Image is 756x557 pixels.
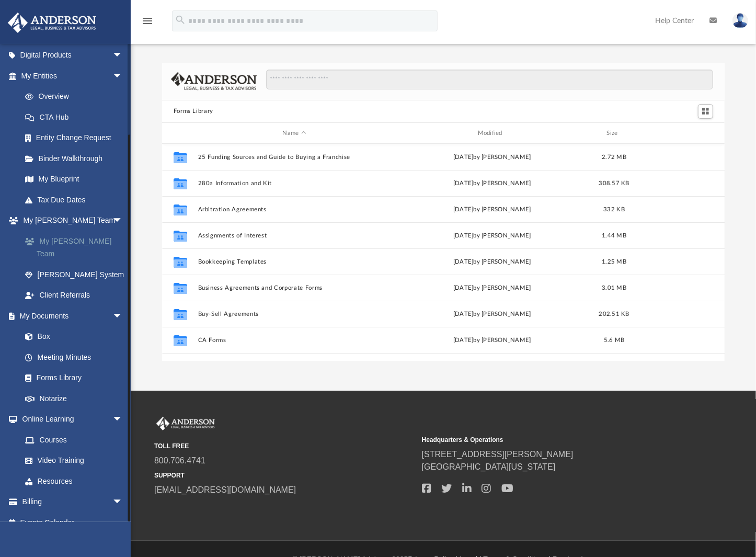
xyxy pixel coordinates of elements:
[395,153,588,162] div: [DATE] by [PERSON_NAME]
[602,154,626,160] span: 2.72 MB
[15,368,128,389] a: Forms Library
[602,285,626,291] span: 3.01 MB
[174,107,213,116] button: Forms Library
[15,326,128,347] a: Box
[112,305,133,327] span: arrow_drop_down
[395,205,588,214] div: [DATE] by [PERSON_NAME]
[7,512,139,533] a: Events Calendar
[154,441,415,451] small: TOLL FREE
[15,189,139,210] a: Tax Due Dates
[198,180,391,187] button: 280a Information and Kit
[7,65,139,86] a: My Entitiesarrow_drop_down
[141,15,154,27] i: menu
[175,14,186,26] i: search
[266,70,714,89] input: Search files and folders
[15,148,139,169] a: Binder Walkthrough
[732,13,748,28] img: User Pic
[15,231,139,264] a: My [PERSON_NAME] Team
[604,337,625,343] span: 5.6 MB
[112,409,133,430] span: arrow_drop_down
[198,258,391,265] button: Bookkeeping Templates
[5,13,99,33] img: Anderson Advisors Platinum Portal
[422,450,574,459] a: [STREET_ADDRESS][PERSON_NAME]
[198,285,391,291] button: Business Agreements and Corporate Forms
[154,485,296,494] a: [EMAIL_ADDRESS][DOMAIN_NAME]
[602,259,626,265] span: 1.25 MB
[698,104,714,119] button: Switch to Grid View
[7,210,139,231] a: My [PERSON_NAME] Teamarrow_drop_down
[197,129,391,138] div: Name
[422,462,556,471] a: [GEOGRAPHIC_DATA][US_STATE]
[599,180,629,186] span: 308.57 KB
[198,154,391,161] button: 25 Funding Sources and Guide to Buying a Franchise
[395,231,588,241] div: [DATE] by [PERSON_NAME]
[7,492,139,513] a: Billingarrow_drop_down
[15,388,133,409] a: Notarize
[15,86,139,107] a: Overview
[395,179,588,188] div: [DATE] by [PERSON_NAME]
[15,128,139,149] a: Entity Change Request
[15,264,139,285] a: [PERSON_NAME] System
[422,435,682,445] small: Headquarters & Operations
[395,257,588,267] div: [DATE] by [PERSON_NAME]
[167,129,193,138] div: id
[7,45,139,66] a: Digital Productsarrow_drop_down
[15,471,133,492] a: Resources
[154,456,205,465] a: 800.706.4741
[15,450,128,471] a: Video Training
[15,285,139,306] a: Client Referrals
[162,144,725,361] div: grid
[198,206,391,213] button: Arbitration Agreements
[599,311,629,317] span: 202.51 KB
[198,337,391,344] button: CA Forms
[603,207,625,212] span: 332 KB
[112,210,133,232] span: arrow_drop_down
[112,65,133,87] span: arrow_drop_down
[7,409,133,430] a: Online Learningarrow_drop_down
[141,20,154,27] a: menu
[112,492,133,513] span: arrow_drop_down
[395,310,588,319] div: [DATE] by [PERSON_NAME]
[395,336,588,345] div: [DATE] by [PERSON_NAME]
[198,232,391,239] button: Assignments of Interest
[15,169,133,190] a: My Blueprint
[395,283,588,293] div: [DATE] by [PERSON_NAME]
[112,45,133,66] span: arrow_drop_down
[639,129,713,138] div: id
[593,129,635,138] div: Size
[602,233,626,238] span: 1.44 MB
[154,471,415,480] small: SUPPORT
[15,347,133,368] a: Meeting Minutes
[395,129,589,138] div: Modified
[15,107,139,128] a: CTA Hub
[15,429,133,450] a: Courses
[7,305,133,326] a: My Documentsarrow_drop_down
[198,311,391,317] button: Buy-Sell Agreements
[154,417,217,430] img: Anderson Advisors Platinum Portal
